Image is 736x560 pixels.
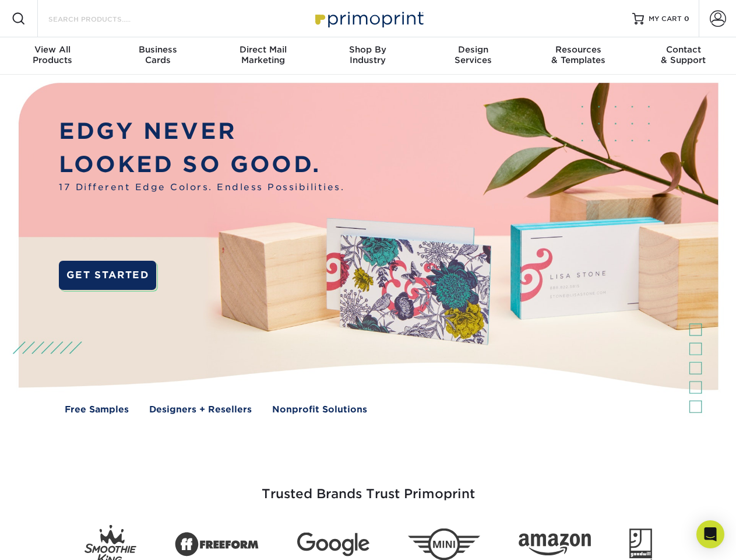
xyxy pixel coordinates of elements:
a: Designers + Resellers [149,403,252,416]
h3: Trusted Brands Trust Primoprint [27,459,709,516]
div: Services [421,44,526,65]
a: Contact& Support [631,37,736,75]
div: Open Intercom Messenger [696,520,724,548]
a: Nonprofit Solutions [272,403,367,416]
p: EDGY NEVER [59,115,344,148]
span: Shop By [315,44,420,55]
iframe: Google Customer Reviews [3,524,99,556]
a: Shop ByIndustry [315,37,420,75]
span: Contact [631,44,736,55]
div: & Support [631,44,736,65]
div: Cards [105,44,210,65]
a: BusinessCards [105,37,210,75]
img: Primoprint [310,6,427,31]
a: Direct MailMarketing [210,37,315,75]
a: Resources& Templates [526,37,631,75]
div: Industry [315,44,420,65]
input: SEARCH PRODUCTS..... [47,12,161,26]
div: & Templates [526,44,631,65]
span: Business [105,44,210,55]
span: Resources [526,44,631,55]
span: Direct Mail [210,44,315,55]
span: Design [421,44,526,55]
span: MY CART [649,14,682,24]
a: DesignServices [421,37,526,75]
p: LOOKED SO GOOD. [59,148,344,181]
a: GET STARTED [59,261,156,290]
img: Goodwill [629,528,652,560]
img: Google [297,533,369,556]
span: 0 [684,15,689,23]
img: Amazon [519,534,591,556]
a: Free Samples [65,403,129,416]
span: 17 Different Edge Colors. Endless Possibilities. [59,181,344,194]
div: Marketing [210,44,315,65]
